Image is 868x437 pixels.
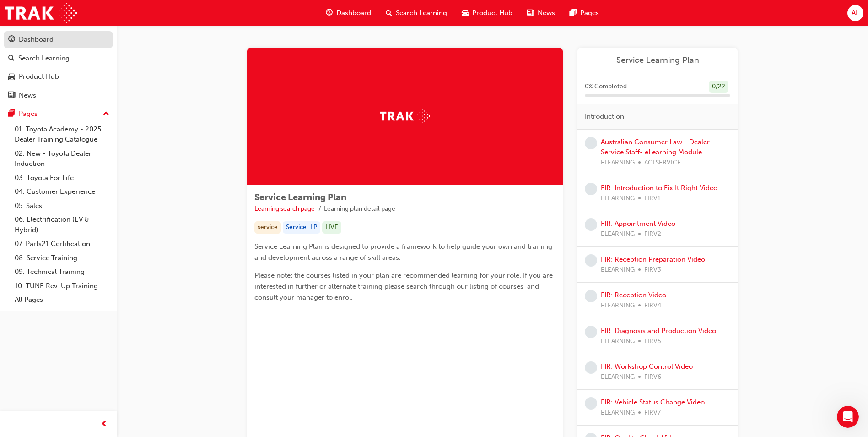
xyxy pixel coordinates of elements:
a: 03. Toyota For Life [11,171,113,185]
a: Service Learning Plan [585,55,730,66]
img: Trak [380,109,430,123]
a: news-iconNews [520,4,562,22]
span: guage-icon [8,36,15,44]
a: News [4,87,113,104]
span: prev-icon [101,419,108,430]
span: Pages [580,8,599,18]
a: Learning search page [254,205,315,213]
a: FIR: Vehicle Status Change Video [601,398,705,406]
iframe: Intercom live chat [837,406,859,428]
span: Please note: the courses listed in your plan are recommended learning for your role. If you are i... [254,271,555,301]
div: Product Hub [19,71,59,82]
a: Australian Consumer Law - Dealer Service Staff- eLearning Module [601,138,710,157]
a: Search Learning [4,50,113,67]
span: up-icon [103,108,109,120]
span: Service Learning Plan [254,192,346,202]
div: 0 / 22 [709,81,728,93]
a: 09. Technical Training [11,265,113,279]
button: Pages [4,105,113,122]
span: ACLSERVICE [644,158,681,168]
span: ELEARNING [601,229,635,240]
span: learningRecordVerb_NONE-icon [585,218,597,231]
span: 0 % Completed [585,82,627,92]
span: FIRV3 [644,265,661,275]
a: 06. Electrification (EV & Hybrid) [11,213,113,237]
span: pages-icon [570,7,577,19]
span: ELEARNING [601,336,635,347]
a: guage-iconDashboard [318,4,378,22]
button: DashboardSearch LearningProduct HubNews [4,29,113,105]
span: learningRecordVerb_NONE-icon [585,183,597,195]
span: car-icon [8,73,15,81]
li: Learning plan detail page [324,204,395,214]
a: 02. New - Toyota Dealer Induction [11,147,113,171]
div: News [19,90,36,101]
a: FIR: Appointment Video [601,219,675,228]
span: Dashboard [336,8,371,18]
button: AL [847,5,863,21]
a: Product Hub [4,68,113,85]
span: ELEARNING [601,158,635,168]
span: Introduction [585,111,624,122]
a: FIR: Introduction to Fix It Right Video [601,184,717,192]
a: FIR: Diagnosis and Production Video [601,327,716,335]
div: LIVE [322,221,341,234]
span: FIRV7 [644,408,661,418]
div: Search Learning [18,53,70,64]
div: Pages [19,109,38,119]
span: learningRecordVerb_NONE-icon [585,137,597,149]
a: FIR: Reception Preparation Video [601,255,705,263]
span: learningRecordVerb_NONE-icon [585,326,597,338]
span: Service Learning Plan is designed to provide a framework to help guide your own and training and ... [254,242,554,262]
span: learningRecordVerb_NONE-icon [585,290,597,302]
span: pages-icon [8,110,15,118]
a: 01. Toyota Academy - 2025 Dealer Training Catalogue [11,122,113,147]
span: news-icon [527,7,534,19]
span: ELEARNING [601,372,635,382]
span: FIRV1 [644,193,661,204]
span: FIRV6 [644,372,661,382]
span: learningRecordVerb_NONE-icon [585,397,597,410]
span: search-icon [8,55,15,63]
a: 04. Customer Experience [11,185,113,199]
a: 08. Service Training [11,251,113,265]
a: 07. Parts21 Certification [11,237,113,251]
a: 05. Sales [11,199,113,213]
a: 10. TUNE Rev-Up Training [11,279,113,293]
a: search-iconSearch Learning [378,4,454,22]
span: News [538,8,555,18]
span: ELEARNING [601,300,635,311]
span: ELEARNING [601,193,635,204]
a: FIR: Workshop Control Video [601,362,693,371]
div: Service_LP [283,221,320,234]
a: Dashboard [4,31,113,48]
span: ELEARNING [601,408,635,418]
span: AL [852,8,859,18]
span: learningRecordVerb_NONE-icon [585,361,597,374]
a: FIR: Reception Video [601,291,666,299]
span: learningRecordVerb_NONE-icon [585,254,597,267]
span: guage-icon [326,7,333,19]
span: FIRV5 [644,336,661,347]
a: pages-iconPages [562,4,606,22]
div: Dashboard [19,34,54,45]
span: search-icon [386,7,392,19]
span: Product Hub [472,8,512,18]
span: FIRV4 [644,300,661,311]
img: Trak [5,3,77,23]
div: service [254,221,281,234]
span: ELEARNING [601,265,635,275]
span: car-icon [462,7,469,19]
span: FIRV2 [644,229,661,240]
a: All Pages [11,293,113,307]
span: news-icon [8,92,15,100]
a: car-iconProduct Hub [454,4,520,22]
span: Search Learning [396,8,447,18]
